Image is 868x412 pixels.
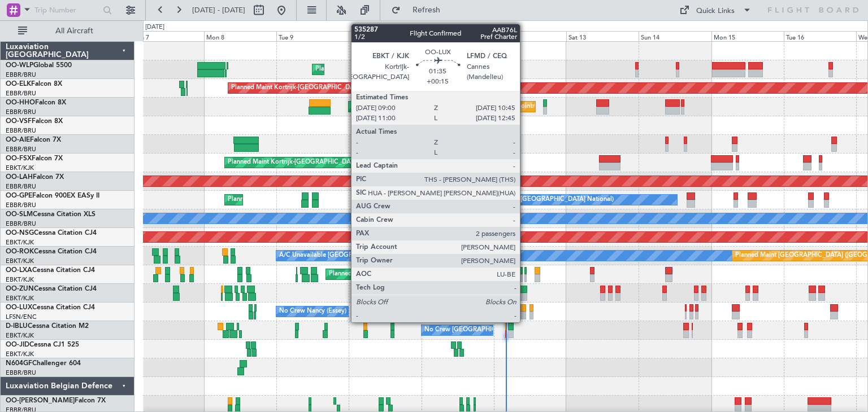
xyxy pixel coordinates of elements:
a: N604GFChallenger 604 [6,360,81,367]
a: OO-FSXFalcon 7X [6,155,63,162]
a: EBBR/BRU [6,108,36,116]
a: OO-LAHFalcon 7X [6,174,64,181]
div: Mon 15 [711,31,784,41]
div: AOG Maint [US_STATE] ([GEOGRAPHIC_DATA]) [351,98,488,115]
span: OO-WLP [6,62,33,69]
span: OO-ROK [6,248,34,255]
span: OO-SLM [6,211,33,218]
div: Planned Maint Kortrijk-[GEOGRAPHIC_DATA] [231,80,363,97]
a: OO-GPEFalcon 900EX EASy II [6,192,99,199]
div: Quick Links [696,6,735,17]
button: Quick Links [674,1,757,19]
a: EBKT/KJK [6,294,34,303]
a: EBBR/BRU [6,71,36,79]
a: EBKT/KJK [6,257,34,265]
div: Planned Maint Geneva (Cointrin) [448,98,541,115]
a: OO-VSFFalcon 8X [6,118,63,125]
span: OO-ELK [6,81,31,87]
div: Fri 12 [494,31,566,41]
a: OO-ROKCessna Citation CJ4 [6,248,97,255]
div: Tue 9 [276,31,349,41]
a: OO-LXACessna Citation CJ4 [6,267,95,274]
a: OO-ELKFalcon 8X [6,81,62,87]
div: No Crew [GEOGRAPHIC_DATA] ([GEOGRAPHIC_DATA] National) [424,322,614,339]
span: OO-JID [6,341,29,348]
a: EBKT/KJK [6,331,34,340]
span: OO-GPE [6,192,32,199]
span: N604GF [6,360,32,367]
div: Mon 8 [204,31,276,41]
a: OO-HHOFalcon 8X [6,99,66,106]
div: Sun 14 [639,31,711,41]
div: Sun 7 [132,31,204,41]
span: OO-VSF [6,118,32,125]
div: Planned Maint Kortrijk-[GEOGRAPHIC_DATA] [228,154,359,171]
a: EBBR/BRU [6,89,36,98]
span: OO-LAH [6,174,33,181]
a: EBBR/BRU [6,145,36,154]
span: OO-FSX [6,155,32,162]
a: EBBR/BRU [6,369,36,377]
a: OO-NSGCessna Citation CJ4 [6,230,97,236]
a: OO-JIDCessna CJ1 525 [6,341,79,348]
span: Refresh [403,6,450,14]
div: Tue 16 [784,31,856,41]
a: EBBR/BRU [6,126,36,135]
span: D-IBLU [6,323,28,330]
span: [DATE] - [DATE] [192,5,245,15]
div: Planned Maint [GEOGRAPHIC_DATA] ([GEOGRAPHIC_DATA] National) [228,191,432,208]
div: Wed 10 [349,31,421,41]
a: OO-WLPGlobal 5500 [6,62,72,69]
div: [DATE] [145,23,164,32]
a: EBKT/KJK [6,350,34,358]
span: OO-LXA [6,267,32,274]
a: OO-LUXCessna Citation CJ4 [6,304,95,311]
span: OO-ZUN [6,286,34,292]
input: Trip Number [34,2,99,19]
div: Thu 11 [422,31,494,41]
div: No Crew [GEOGRAPHIC_DATA] ([GEOGRAPHIC_DATA] National) [424,191,614,208]
div: Planned Maint [GEOGRAPHIC_DATA] ([GEOGRAPHIC_DATA] National) [329,266,533,283]
a: EBBR/BRU [6,182,36,191]
a: OO-[PERSON_NAME]Falcon 7X [6,397,106,404]
span: All Aircraft [29,27,119,35]
a: EBKT/KJK [6,238,34,247]
button: Refresh [386,1,454,19]
a: EBKT/KJK [6,164,34,172]
div: A/C Unavailable [GEOGRAPHIC_DATA] ([GEOGRAPHIC_DATA] National) [279,247,489,264]
a: LFSN/ENC [6,313,37,321]
a: OO-AIEFalcon 7X [6,137,61,143]
a: EBBR/BRU [6,201,36,209]
a: EBBR/BRU [6,220,36,228]
div: Planned Maint Liege [315,61,374,78]
a: OO-ZUNCessna Citation CJ4 [6,286,97,292]
span: OO-AIE [6,137,30,143]
span: OO-NSG [6,230,34,236]
span: OO-[PERSON_NAME] [6,397,75,404]
div: No Crew Nancy (Essey) [279,303,346,320]
a: EBKT/KJK [6,275,34,284]
span: OO-LUX [6,304,32,311]
div: Planned Maint [GEOGRAPHIC_DATA] ([GEOGRAPHIC_DATA]) [445,135,623,152]
a: D-IBLUCessna Citation M2 [6,323,89,330]
div: Sat 13 [566,31,639,41]
button: All Aircraft [12,22,123,40]
span: OO-HHO [6,99,35,106]
a: OO-SLMCessna Citation XLS [6,211,96,218]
